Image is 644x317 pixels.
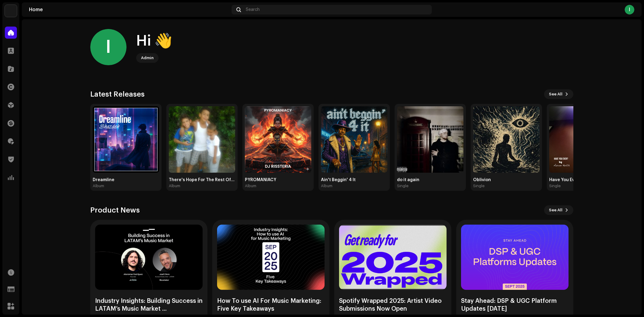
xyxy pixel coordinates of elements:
div: I [90,29,127,65]
div: Spotify Wrapped 2025: Artist Video Submissions Now Open [339,297,447,313]
img: 899a0255-22a1-4bfc-ba85-4917e5febef8 [93,106,159,173]
img: 9aaec3f2-357d-43a6-9cf7-b1700306a7b7 [549,106,616,173]
div: PYROMANIACY [245,178,311,182]
img: afd5cbfa-dab2-418a-b3bb-650b285419db [5,5,17,17]
img: 3a9b8632-98bc-4be5-998a-008836cb71b2 [397,106,463,173]
span: See All [549,204,562,216]
div: Have You Ever? [549,178,616,182]
img: 9c9f8689-0201-40ca-a433-ded4b49a1a74 [245,106,311,173]
div: Hi 👋 [136,31,172,51]
div: Oblivion [473,178,540,182]
div: I [625,5,634,14]
div: Industry Insights: Building Success in LATAM’s Music Market ... [95,297,203,313]
div: Dreamline [93,178,159,182]
div: Album [93,184,104,188]
button: See All [544,205,573,215]
img: 5a77b4f6-ca1c-4196-89d8-2b7831ee6a79 [321,106,387,173]
div: There's Hope For The Rest Of Us [169,178,235,182]
img: 970e3c9c-d20a-45a5-957c-60097de2afb0 [169,106,235,173]
h3: Product News [90,205,140,215]
div: Stay Ahead: DSP & UGC Platform Updates [DATE] [461,297,569,313]
div: Album [321,184,332,188]
h3: Latest Releases [90,89,145,99]
div: Single [473,184,485,188]
div: Single [549,184,561,188]
div: Album [245,184,256,188]
div: Album [169,184,180,188]
img: 10f3eeff-468e-4798-ada8-bda603ecd928 [473,106,540,173]
span: Search [246,7,260,12]
button: See All [544,89,573,99]
div: do it again [397,178,463,182]
div: Home [29,7,229,12]
div: How To use AI For Music Marketing: Five Key Takeaways [217,297,325,313]
span: See All [549,88,562,100]
div: Ain't Beggin' 4 It [321,178,387,182]
div: Single [397,184,409,188]
div: Admin [141,54,154,62]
